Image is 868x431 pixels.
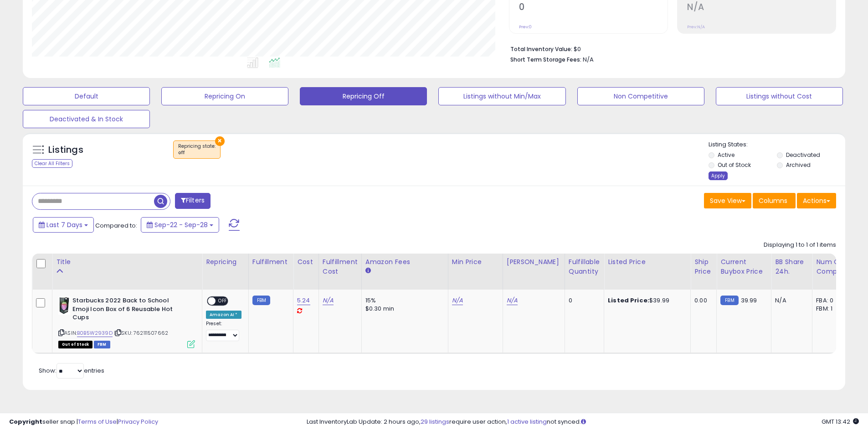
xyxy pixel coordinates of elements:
[822,417,859,426] span: 2025-10-6 13:42 GMT
[365,296,441,305] div: 15%
[709,171,728,180] div: Apply
[114,329,168,337] span: | SKU: 762111507662
[297,296,310,305] a: 5.24
[307,418,859,426] div: Last InventoryLab Update: 2 hours ago, require user action, not synced.
[323,296,334,305] a: N/A
[252,296,270,305] small: FBM
[720,296,738,305] small: FBM
[94,341,110,348] span: FBM
[9,417,42,426] strong: Copyright
[118,417,158,426] a: Privacy Policy
[583,55,594,64] span: N/A
[72,296,183,324] b: Starbucks 2022 Back to School Emoji Icon Box of 6 Reusable Hot Cups
[365,305,441,313] div: $0.30 min
[759,196,787,205] span: Columns
[154,220,208,229] span: Sep-22 - Sep-28
[206,321,241,341] div: Preset:
[161,87,288,105] button: Repricing On
[507,257,561,267] div: [PERSON_NAME]
[816,305,846,313] div: FBM: 1
[252,257,289,267] div: Fulfillment
[32,159,72,168] div: Clear All Filters
[687,2,836,14] h2: N/A
[519,24,532,30] small: Prev: 0
[215,136,225,146] button: ×
[775,257,808,276] div: BB Share 24h.
[718,151,734,159] label: Active
[519,2,668,14] h2: 0
[608,296,649,305] b: Listed Price:
[438,87,565,105] button: Listings without Min/Max
[175,193,211,209] button: Filters
[709,140,845,149] p: Listing States:
[206,311,241,319] div: Amazon AI *
[775,296,805,305] div: N/A
[9,418,158,426] div: seller snap | |
[720,257,767,276] div: Current Buybox Price
[58,296,195,347] div: ASIN:
[718,161,751,169] label: Out of Stock
[216,297,230,305] span: OFF
[694,296,709,305] div: 0.00
[797,193,836,208] button: Actions
[510,56,581,63] b: Short Term Storage Fees:
[141,217,219,233] button: Sep-22 - Sep-28
[569,296,597,305] div: 0
[608,257,687,267] div: Listed Price
[58,341,92,348] span: All listings that are currently out of stock and unavailable for purchase on Amazon
[510,45,572,53] b: Total Inventory Value:
[300,87,427,105] button: Repricing Off
[452,257,499,267] div: Min Price
[365,267,371,275] small: Amazon Fees.
[23,87,150,105] button: Default
[741,296,757,305] span: 39.99
[365,257,444,267] div: Amazon Fees
[23,110,150,128] button: Deactivated & In Stock
[46,220,82,229] span: Last 7 Days
[58,296,70,315] img: 41DEo8KpejL._SL40_.jpg
[816,257,849,276] div: Num of Comp.
[95,221,137,230] span: Compared to:
[78,417,117,426] a: Terms of Use
[507,417,547,426] a: 1 active listing
[48,144,83,156] h5: Listings
[753,193,796,208] button: Columns
[178,143,216,156] span: Repricing state :
[687,24,705,30] small: Prev: N/A
[77,329,113,337] a: B0B5W2939D
[421,417,449,426] a: 29 listings
[297,257,315,267] div: Cost
[510,43,829,54] li: $0
[716,87,843,105] button: Listings without Cost
[569,257,600,276] div: Fulfillable Quantity
[704,193,751,208] button: Save View
[507,296,518,305] a: N/A
[786,161,811,169] label: Archived
[577,87,704,105] button: Non Competitive
[694,257,713,276] div: Ship Price
[786,151,820,159] label: Deactivated
[56,257,198,267] div: Title
[178,150,216,156] div: off
[608,296,683,305] div: $39.99
[323,257,358,276] div: Fulfillment Cost
[816,296,846,305] div: FBA: 0
[764,241,836,249] div: Displaying 1 to 1 of 1 items
[452,296,463,305] a: N/A
[33,217,94,233] button: Last 7 Days
[206,257,245,267] div: Repricing
[39,366,104,375] span: Show: entries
